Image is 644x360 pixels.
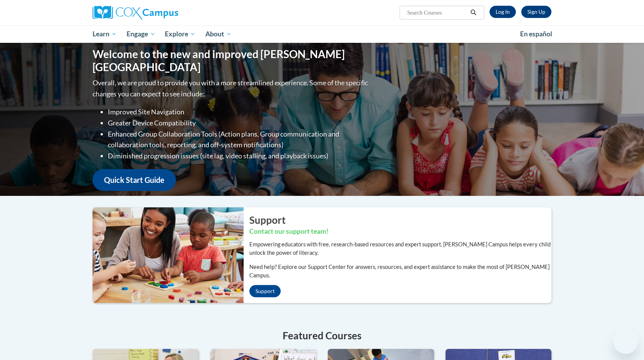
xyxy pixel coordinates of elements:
a: Explore [160,25,200,43]
p: Need help? Explore our Support Center for answers, resources, and expert assistance to make the m... [249,263,551,280]
span: About [205,29,231,39]
input: Search Courses [407,8,468,17]
span: Explore [165,29,195,39]
a: About [200,25,236,43]
a: En español [515,26,557,42]
button: Search [468,8,479,17]
span: En español [520,30,552,38]
li: Improved Site Navigation [108,106,370,117]
a: Cox Campus [93,6,238,20]
a: Learn [88,25,122,43]
img: Cox Campus [93,6,178,20]
h4: Featured Courses [93,328,551,343]
img: ... [87,207,244,303]
span: Engage [127,29,155,39]
li: Greater Device Compatibility [108,117,370,129]
h1: Welcome to the new and improved [PERSON_NAME][GEOGRAPHIC_DATA] [93,48,370,73]
a: Log In [490,6,516,18]
h2: Support [249,213,551,227]
h3: Contact our support team! [249,227,551,236]
p: Overall, we are proud to provide you with a more streamlined experience. Some of the specific cha... [93,77,370,99]
a: Quick Start Guide [93,169,176,191]
li: Enhanced Group Collaboration Tools (Action plans, Group communication and collaboration tools, re... [108,129,370,151]
a: Engage [122,25,160,43]
li: Diminished progression issues (site lag, video stalling, and playback issues) [108,150,370,161]
a: Register [521,6,551,18]
a: Support [249,285,281,297]
div: Main menu [81,25,563,43]
iframe: Button to launch messaging window [613,329,638,354]
p: Empowering educators with free, research-based resources and expert support, [PERSON_NAME] Campus... [249,240,551,257]
span: Learn [93,29,117,39]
